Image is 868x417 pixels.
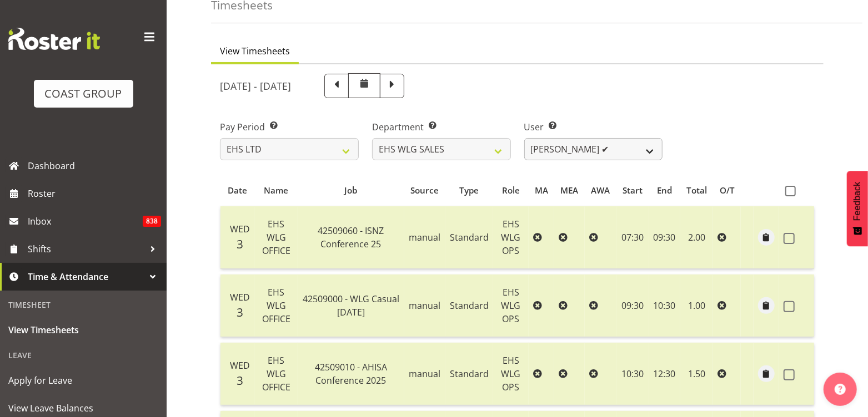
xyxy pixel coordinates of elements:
[303,293,399,318] span: 42509000 - WLG Casual [DATE]
[220,120,359,134] label: Pay Period
[28,185,161,202] span: Roster
[143,216,161,227] span: 838
[3,367,164,394] a: Apply for Leave
[616,206,649,269] td: 07:30
[220,80,291,92] h5: [DATE] - [DATE]
[616,343,649,405] td: 10:30
[451,184,486,197] div: Type
[852,182,862,221] span: Feedback
[8,322,158,338] span: View Timesheets
[28,241,144,257] span: Shifts
[3,293,164,316] div: Timesheet
[499,184,522,197] div: Role
[262,354,290,393] span: EHS WLG OFFICE
[28,213,143,230] span: Inbox
[409,299,441,312] span: manual
[409,368,441,380] span: manual
[720,184,735,197] div: O/T
[28,157,161,174] span: Dashboard
[372,120,511,134] label: Department
[591,184,610,197] div: AWA
[237,304,243,320] span: 3
[524,120,663,134] label: User
[835,384,846,395] img: help-xxl-2.png
[686,184,707,197] div: Total
[445,206,493,269] td: Standard
[847,171,868,246] button: Feedback - Show survey
[237,236,243,252] span: 3
[262,218,290,257] span: EHS WLG OFFICE
[445,343,493,405] td: Standard
[501,218,520,257] span: EHS WLG OPS
[230,291,250,303] span: Wed
[3,344,164,367] div: Leave
[8,400,158,416] span: View Leave Balances
[8,372,158,389] span: Apply for Leave
[3,316,164,344] a: View Timesheets
[655,184,674,197] div: End
[318,225,384,250] span: 42509060 - ISNZ Conference 25
[304,184,398,197] div: Job
[680,206,714,269] td: 2.00
[220,44,290,58] span: View Timesheets
[262,286,290,325] span: EHS WLG OFFICE
[680,343,714,405] td: 1.50
[261,184,291,197] div: Name
[535,184,548,197] div: MA
[409,231,441,243] span: manual
[501,354,520,393] span: EHS WLG OPS
[649,206,680,269] td: 09:30
[230,223,250,235] span: Wed
[680,274,714,337] td: 1.00
[445,274,493,337] td: Standard
[315,361,387,387] span: 42509010 - AHISA Conference 2025
[411,184,439,197] div: Source
[616,274,649,337] td: 09:30
[237,373,243,388] span: 3
[649,274,680,337] td: 10:30
[501,286,520,325] span: EHS WLG OPS
[28,268,144,285] span: Time & Attendance
[227,184,248,197] div: Date
[623,184,643,197] div: Start
[8,28,100,50] img: Rosterit website logo
[230,359,250,372] span: Wed
[561,184,579,197] div: MEA
[649,343,680,405] td: 12:30
[45,85,122,102] div: COAST GROUP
